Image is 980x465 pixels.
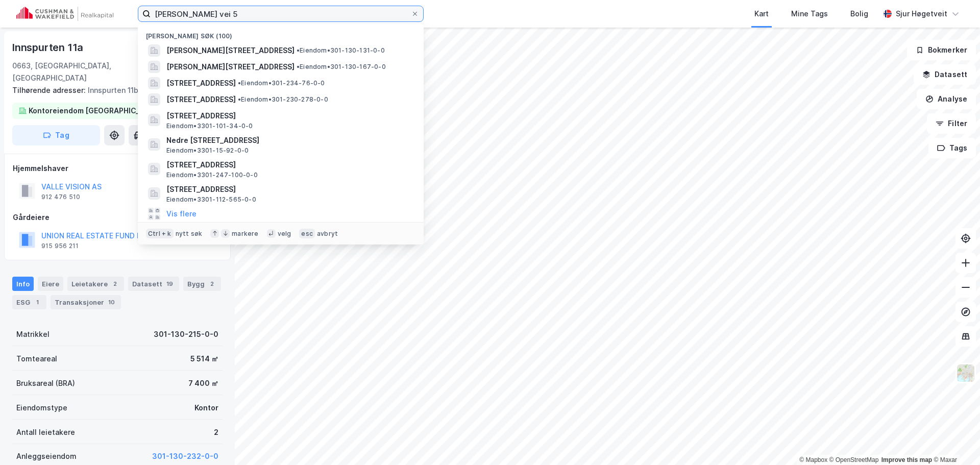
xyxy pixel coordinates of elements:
[278,230,291,238] div: velg
[232,230,258,238] div: markere
[791,8,828,20] div: Mine Tags
[12,125,100,145] button: Tag
[29,105,161,117] div: Kontoreiendom [GEOGRAPHIC_DATA]
[881,456,932,463] a: Improve this map
[166,44,295,57] span: [PERSON_NAME][STREET_ADDRESS]
[850,8,868,20] div: Bolig
[16,353,57,365] div: Tomteareal
[12,86,88,94] span: Tilhørende adresser:
[238,79,241,87] span: •
[12,60,142,84] div: 0663, [GEOGRAPHIC_DATA], [GEOGRAPHIC_DATA]
[41,193,80,201] div: 912 476 510
[12,39,85,56] div: Innspurten 11a
[166,93,236,106] span: [STREET_ADDRESS]
[154,328,218,340] div: 301-130-215-0-0
[164,279,175,289] div: 19
[166,159,411,171] span: [STREET_ADDRESS]
[166,208,197,220] button: Vis flere
[754,8,769,20] div: Kart
[238,95,241,103] span: •
[297,63,300,70] span: •
[896,8,947,20] div: Sjur Høgetveit
[238,79,325,87] span: Eiendom • 301-234-76-0-0
[214,426,218,438] div: 2
[16,402,67,414] div: Eiendomstype
[38,277,63,291] div: Eiere
[297,63,386,71] span: Eiendom • 301-130-167-0-0
[166,146,249,155] span: Eiendom • 3301-15-92-0-0
[166,110,411,122] span: [STREET_ADDRESS]
[188,377,218,389] div: 7 400 ㎡
[51,295,121,309] div: Transaksjoner
[152,450,218,462] button: 301-130-232-0-0
[928,138,976,158] button: Tags
[927,113,976,134] button: Filter
[110,279,120,289] div: 2
[929,416,980,465] iframe: Chat Widget
[12,295,46,309] div: ESG
[32,297,42,307] div: 1
[829,456,879,463] a: OpenStreetMap
[917,89,976,109] button: Analyse
[16,377,75,389] div: Bruksareal (BRA)
[166,122,253,130] span: Eiendom • 3301-101-34-0-0
[907,40,976,60] button: Bokmerker
[166,171,258,179] span: Eiendom • 3301-247-100-0-0
[299,229,315,239] div: esc
[106,297,117,307] div: 10
[166,61,295,73] span: [PERSON_NAME][STREET_ADDRESS]
[138,24,424,42] div: [PERSON_NAME] søk (100)
[146,229,174,239] div: Ctrl + k
[914,64,976,85] button: Datasett
[238,95,328,104] span: Eiendom • 301-230-278-0-0
[13,211,222,224] div: Gårdeiere
[799,456,827,463] a: Mapbox
[13,162,222,175] div: Hjemmelshaver
[194,402,218,414] div: Kontor
[166,183,411,195] span: [STREET_ADDRESS]
[956,363,975,383] img: Z
[929,416,980,465] div: Kontrollprogram for chat
[183,277,221,291] div: Bygg
[207,279,217,289] div: 2
[176,230,203,238] div: nytt søk
[16,450,77,462] div: Anleggseiendom
[41,242,79,250] div: 915 956 211
[128,277,179,291] div: Datasett
[166,195,256,204] span: Eiendom • 3301-112-565-0-0
[317,230,338,238] div: avbryt
[16,7,113,21] img: cushman-wakefield-realkapital-logo.202ea83816669bd177139c58696a8fa1.svg
[166,77,236,89] span: [STREET_ADDRESS]
[16,328,50,340] div: Matrikkel
[166,134,411,146] span: Nedre [STREET_ADDRESS]
[12,277,34,291] div: Info
[190,353,218,365] div: 5 514 ㎡
[297,46,385,55] span: Eiendom • 301-130-131-0-0
[67,277,124,291] div: Leietakere
[297,46,300,54] span: •
[151,6,411,21] input: Søk på adresse, matrikkel, gårdeiere, leietakere eller personer
[12,84,214,96] div: Innspurten 11b
[16,426,75,438] div: Antall leietakere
